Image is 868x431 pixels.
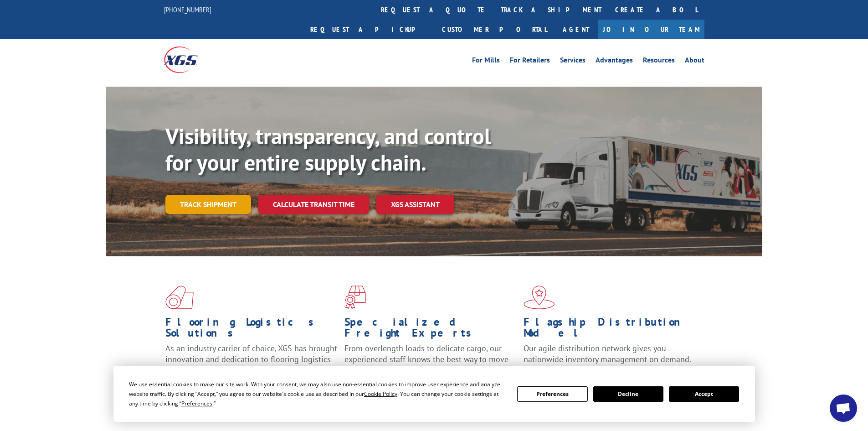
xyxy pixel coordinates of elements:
a: Request a pickup [303,20,435,39]
a: For Retailers [510,57,550,67]
a: Join Our Team [598,20,704,39]
a: Agent [554,20,598,39]
a: Calculate transit time [258,195,369,214]
button: Preferences [517,386,587,402]
img: xgs-icon-total-supply-chain-intelligence-red [165,286,194,309]
h1: Specialized Freight Experts [344,317,517,343]
span: Our agile distribution network gives you nationwide inventory management on demand. [524,343,691,364]
img: xgs-icon-focused-on-flooring-red [344,286,366,309]
div: Open chat [830,395,857,422]
img: xgs-icon-flagship-distribution-model-red [524,286,555,309]
p: From overlength loads to delicate cargo, our experienced staff knows the best way to move your fr... [344,343,517,384]
a: Advantages [596,57,633,67]
a: [PHONE_NUMBER] [164,5,211,14]
a: Resources [643,57,675,67]
a: Track shipment [165,195,251,214]
button: Accept [669,386,739,402]
a: About [685,57,704,67]
a: Customer Portal [435,20,554,39]
div: We use essential cookies to make our site work. With your consent, we may also use non-essential ... [129,379,506,408]
button: Decline [593,386,663,402]
h1: Flagship Distribution Model [524,317,696,343]
span: As an industry carrier of choice, XGS has brought innovation and dedication to flooring logistics... [165,343,337,375]
span: Preferences [181,400,212,407]
div: Cookie Consent Prompt [113,366,755,422]
a: Services [560,57,586,67]
h1: Flooring Logistics Solutions [165,317,338,343]
a: For Mills [472,57,500,67]
span: Cookie Policy [364,390,397,398]
a: XGS ASSISTANT [376,195,454,214]
b: Visibility, transparency, and control for your entire supply chain. [165,122,491,177]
